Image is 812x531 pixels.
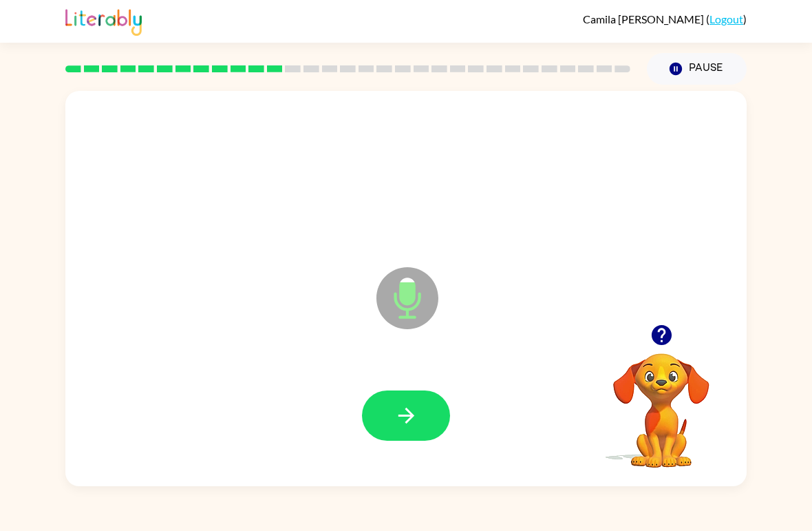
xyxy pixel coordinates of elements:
img: Literably [65,6,142,36]
span: Camila [PERSON_NAME] [583,12,706,25]
button: Pause [647,53,747,85]
div: ( ) [583,12,747,25]
a: Logout [709,12,743,25]
video: Your browser must support playing .mp4 files to use Literably. Please try using another browser. [592,332,730,470]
